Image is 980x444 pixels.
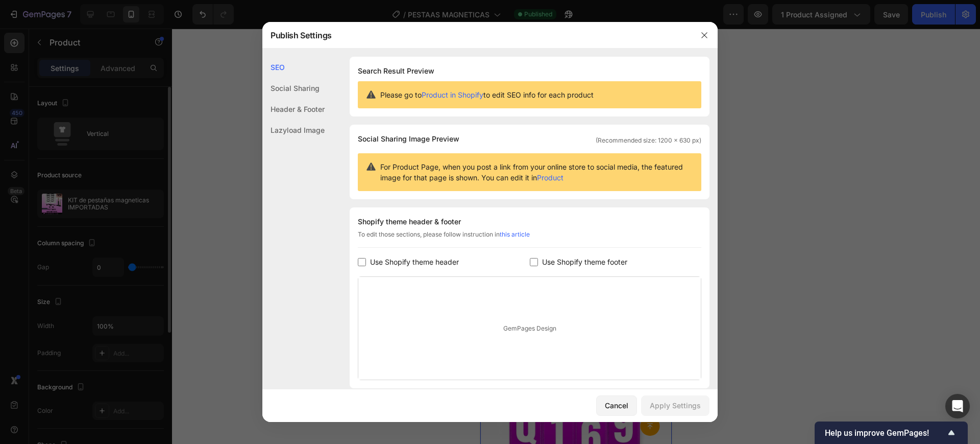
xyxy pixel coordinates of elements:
[51,5,120,15] span: iPhone 13 Mini ( 375 px)
[596,395,637,416] button: Cancel
[262,120,325,141] div: Lazyload Image
[825,427,958,439] button: Show survey - Help us improve GemPages!
[380,161,693,183] span: For Product Page, when you post a link from your online store to social media, the featured image...
[641,395,709,416] button: Apply Settings
[13,27,40,36] div: Product
[596,136,701,145] span: (Recommended size: 1200 x 630 px)
[537,173,563,182] a: Product
[358,133,459,145] span: Social Sharing Image Preview
[542,256,627,268] span: Use Shopify theme footer
[500,230,530,238] a: this article
[262,78,325,99] div: Social Sharing
[358,216,701,228] div: Shopify theme header & footer
[160,388,179,407] button: <p>Button</p>
[945,394,970,418] div: Open Intercom Messenger
[370,256,459,268] span: Use Shopify theme header
[650,400,701,411] div: Apply Settings
[380,89,594,100] span: Please go to to edit SEO info for each product
[358,277,701,380] div: GemPages Design
[605,400,628,411] div: Cancel
[358,230,701,248] div: To edit those sections, please follow instruction in
[262,22,691,49] div: Publish Settings
[422,90,483,99] a: Product in Shopify
[262,57,325,78] div: SEO
[825,428,945,438] span: Help us improve GemPages!
[358,65,701,77] h1: Search Result Preview
[262,99,325,120] div: Header & Footer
